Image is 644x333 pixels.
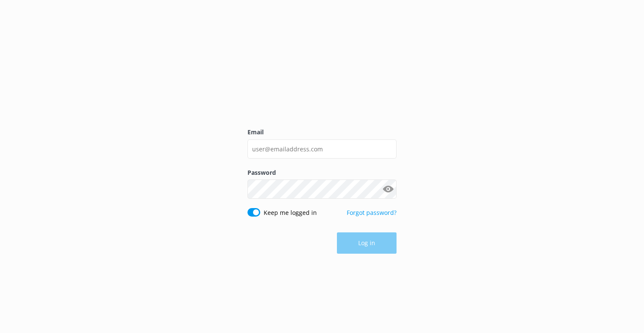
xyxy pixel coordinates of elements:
label: Password [247,168,397,177]
input: user@emailaddress.com [247,139,397,159]
label: Keep me logged in [264,208,317,217]
button: Show password [379,181,397,198]
label: Email [247,127,397,137]
a: Forgot password? [347,208,397,217]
